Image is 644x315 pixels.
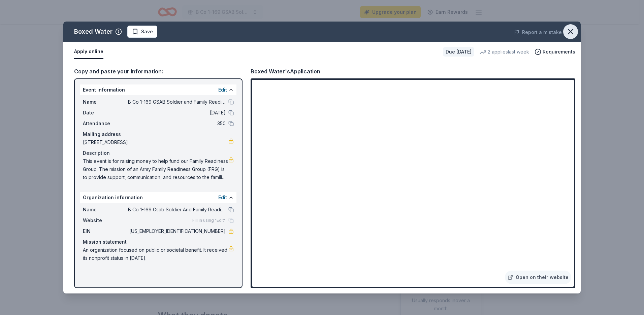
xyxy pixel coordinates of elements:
button: Edit [218,86,227,94]
span: Name [83,206,128,214]
span: B Co 1-169 GSAB Soldier and Family Readiness [DATE] [128,98,226,106]
a: Open on their website [505,271,571,284]
div: Organization information [80,192,236,203]
button: Report a mistake [514,28,562,36]
div: Description [83,149,234,157]
span: Requirements [543,48,575,56]
span: An organization focused on public or societal benefit. It received its nonprofit status in [DATE]. [83,246,228,262]
span: Fill in using "Edit" [192,218,226,223]
div: Copy and paste your information: [74,67,243,76]
span: Save [141,28,153,36]
div: Mailing address [83,130,234,138]
span: EIN [83,227,128,235]
span: [US_EMPLOYER_IDENTIFICATION_NUMBER] [128,227,226,235]
button: Apply online [74,45,103,59]
span: This event is for raising money to help fund our Family Readiness Group. The mission of an Army F... [83,157,228,181]
span: [STREET_ADDRESS] [83,138,228,146]
span: Name [83,98,128,106]
span: Attendance [83,119,128,128]
div: Boxed Water [74,26,112,37]
span: Website [83,216,128,224]
div: Mission statement [83,238,234,246]
button: Save [127,26,157,38]
button: Edit [218,194,227,202]
div: Due [DATE] [443,47,474,57]
span: 350 [128,119,226,128]
span: Date [83,109,128,117]
div: 2 applies last week [480,48,529,56]
div: Boxed Water's Application [251,67,320,76]
div: Event information [80,84,236,95]
button: Requirements [535,48,575,56]
span: [DATE] [128,109,226,117]
span: B Co 1-169 Gsab Soldier And Family Readiness Group [128,206,226,214]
